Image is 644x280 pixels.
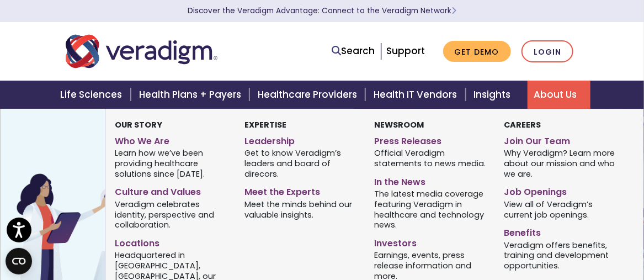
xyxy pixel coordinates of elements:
span: View all of Veradigm’s current job openings. [504,198,617,220]
a: Health IT Vendors [367,81,467,109]
span: Learn how we’ve been providing healthcare solutions since [DATE]. [115,147,228,179]
span: Learn More [451,6,456,16]
a: Life Sciences [54,81,132,109]
strong: Careers [504,119,541,130]
a: Login [521,40,573,63]
a: Support [387,44,425,57]
a: Healthcare Providers [251,81,367,109]
img: Veradigm logo [66,33,217,70]
a: Job Openings [504,182,617,198]
strong: Expertise [244,119,286,130]
a: Locations [115,234,228,250]
a: In the News [374,172,487,188]
a: Investors [374,234,487,250]
strong: Newsroom [374,119,424,130]
a: Culture and Values [115,182,228,198]
a: Discover the Veradigm Advantage: Connect to the Veradigm NetworkLearn More [188,6,456,16]
a: Join Our Team [504,131,617,147]
button: Open CMP widget [6,248,32,274]
span: Official Veradigm statements to news media. [374,147,487,169]
a: Search [332,44,375,59]
a: Benefits [504,223,617,239]
span: Why Veradigm? Learn more about our mission and who we are. [504,147,617,179]
span: The latest media coverage featuring Veradigm in healthcare and technology news. [374,188,487,230]
span: Meet the minds behind our valuable insights. [244,198,358,220]
a: Health Plans + Payers [132,81,251,109]
a: Insights [467,81,528,109]
a: Get Demo [443,41,511,62]
a: Meet the Experts [244,182,358,198]
strong: Our Story [115,119,162,130]
a: About Us [528,81,590,109]
span: Veradigm offers benefits, training and development opportunities. [504,239,617,271]
a: Who We Are [115,131,228,147]
span: Veradigm celebrates identity, perspective and collaboration. [115,198,228,230]
a: Press Releases [374,131,487,147]
span: Get to know Veradigm’s leaders and board of direcors. [244,147,358,179]
a: Leadership [244,131,358,147]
